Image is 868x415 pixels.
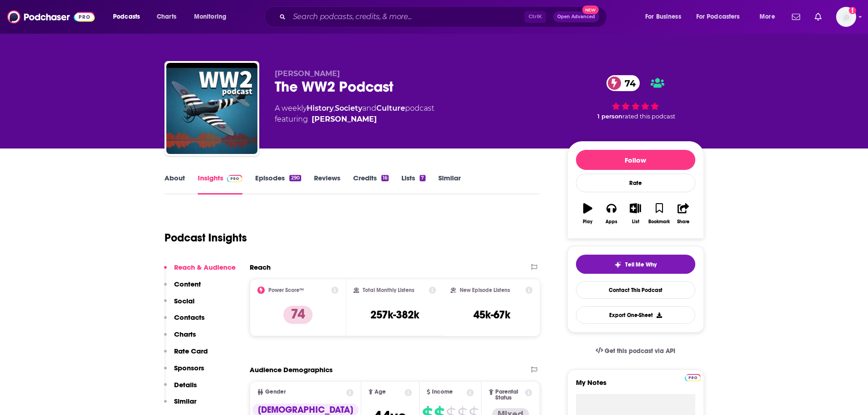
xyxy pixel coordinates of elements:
span: and [362,104,376,113]
span: Age [375,389,386,395]
p: 74 [283,306,313,324]
div: Bookmark [648,219,670,225]
a: Show notifications dropdown [788,9,804,25]
button: open menu [639,10,693,24]
span: Monitoring [194,10,226,23]
span: , [334,104,335,113]
button: Follow [576,150,695,170]
a: InsightsPodchaser Pro [198,174,243,195]
a: About [164,174,185,195]
img: The WW2 Podcast [166,63,257,154]
button: Sponsors [164,364,204,380]
a: Pro website [685,373,701,381]
p: Social [174,297,195,305]
button: Details [164,380,197,397]
span: New [582,5,599,14]
span: [PERSON_NAME] [275,69,340,78]
img: tell me why sparkle [614,261,621,268]
p: Rate Card [174,347,208,355]
a: Get this podcast via API [588,340,683,362]
span: Open Advanced [557,15,595,19]
p: Charts [174,330,196,338]
button: Contacts [164,313,205,330]
h2: Audience Demographics [250,365,333,374]
button: Social [164,297,195,313]
a: 74 [606,75,640,91]
div: 290 [289,175,301,181]
h2: New Episode Listens [460,287,510,293]
h2: Power Score™ [268,287,304,293]
button: tell me why sparkleTell Me Why [576,255,695,274]
span: Podcasts [113,10,140,23]
button: Similar [164,397,196,414]
button: Export One-Sheet [576,306,695,324]
button: Content [164,280,201,297]
a: Credits16 [353,174,389,195]
p: Reach & Audience [174,263,236,272]
div: List [632,219,639,225]
h2: Total Monthly Listens [363,287,414,293]
button: open menu [753,10,786,24]
input: Search podcasts, credits, & more... [289,10,524,24]
span: Charts [157,10,176,23]
div: Rate [576,174,695,192]
span: 74 [616,75,640,91]
button: Share [671,197,695,230]
button: List [623,197,647,230]
a: Contact This Podcast [576,281,695,299]
p: Details [174,380,197,389]
a: History [307,104,334,113]
a: Culture [376,104,405,113]
div: Search podcasts, credits, & more... [273,6,616,27]
a: Episodes290 [255,174,301,195]
span: 1 person [597,113,622,120]
button: Open AdvancedNew [553,11,599,22]
div: 7 [420,175,425,181]
button: open menu [188,10,238,24]
div: A weekly podcast [275,103,434,125]
div: 16 [381,175,389,181]
span: Parental Status [495,389,524,401]
a: Society [335,104,362,113]
div: Apps [606,219,617,225]
img: Podchaser Pro [227,175,243,182]
div: Share [677,219,689,225]
a: Show notifications dropdown [811,9,825,25]
span: Income [432,389,453,395]
button: Bookmark [647,197,671,230]
span: rated this podcast [622,113,675,120]
button: Apps [600,197,623,230]
div: 74 1 personrated this podcast [567,69,704,126]
span: For Podcasters [696,10,740,23]
span: Logged in as tfnewsroom [836,7,856,27]
h3: 45k-67k [473,308,510,322]
span: More [760,10,775,23]
svg: Add a profile image [849,7,856,14]
div: Play [583,219,592,225]
p: Content [174,280,201,288]
a: Similar [438,174,461,195]
button: open menu [107,10,152,24]
span: Tell Me Why [625,261,657,268]
button: Charts [164,330,196,347]
h3: 257k-382k [370,308,419,322]
span: Gender [265,389,286,395]
a: [PERSON_NAME] [312,114,377,125]
button: Reach & Audience [164,263,236,280]
button: Rate Card [164,347,208,364]
p: Contacts [174,313,205,322]
button: Play [576,197,600,230]
img: Podchaser Pro [685,374,701,381]
span: Ctrl K [524,11,546,23]
button: Show profile menu [836,7,856,27]
img: Podchaser - Follow, Share and Rate Podcasts [7,8,95,26]
label: My Notes [576,378,695,394]
a: Charts [151,10,182,24]
button: open menu [690,10,753,24]
span: featuring [275,114,434,125]
p: Sponsors [174,364,204,372]
a: Lists7 [401,174,425,195]
span: For Business [645,10,681,23]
